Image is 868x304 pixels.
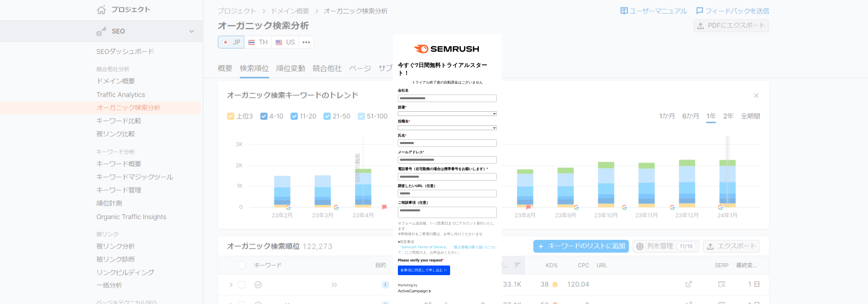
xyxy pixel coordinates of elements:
label: 会社名 [398,88,497,93]
p: ※フォーム送信後、1～2営業日までにアカウント発行いたします ※即時発行をご希望の際は、お申し付けくださいませ [398,220,497,236]
label: Please verify your request [398,257,497,263]
title: 今すぐ7日間無料トライアルスタート！ [398,61,497,77]
label: 氏名 [398,133,497,138]
center: トライアル終了後の自動課金はございません [398,79,497,85]
div: Marketing by [398,283,497,288]
label: 電話番号（在宅勤務の場合は携帯番号をお願いします） [398,166,497,172]
a: 「個人情報の取り扱いについて」 [398,245,496,255]
label: メールアドレス [398,149,497,155]
img: e6a379fe-ca9f-484e-8561-e79cf3a04b3f.png [410,39,484,59]
label: 役職名 [398,118,497,124]
label: 調査したいURL（任意） [398,183,497,189]
label: ご相談事項（任意） [398,200,497,205]
p: にご同意の上、お申込みください。 [398,244,497,255]
a: 「Semrush Terms of Service」 [398,245,449,249]
p: ■同意事項 [398,239,497,244]
label: 部署 [398,105,497,110]
button: 各事項に同意して申し込む ▷ [398,266,450,275]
